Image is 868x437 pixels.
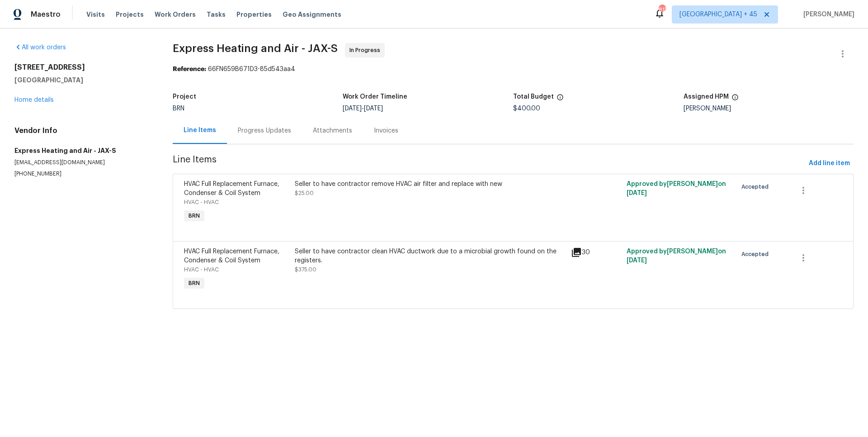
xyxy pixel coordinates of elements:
span: Accepted [741,182,772,191]
span: Accepted [741,250,772,259]
span: $25.00 [295,190,314,196]
span: HVAC Full Replacement Furnace, Condenser & Coil System [184,248,279,264]
a: Home details [14,97,54,103]
div: Seller to have contractor clean HVAC ductwork due to a microbial growth found on the registers. [295,247,566,265]
div: 30 [571,247,621,258]
div: 66FN659B671D3-85d543aa4 [173,65,854,74]
b: Reference: [173,66,206,72]
span: [DATE] [343,105,362,112]
h2: [STREET_ADDRESS] [14,63,151,72]
span: Maestro [31,10,61,19]
span: Projects [116,10,144,19]
span: [PERSON_NAME] [800,10,854,19]
h5: Assigned HPM [684,94,729,100]
a: All work orders [14,44,66,51]
h5: Project [173,94,196,100]
h5: Work Order Timeline [343,94,407,100]
h4: Vendor Info [14,126,151,135]
div: 817 [659,5,665,14]
span: $400.00 [513,105,540,112]
span: Approved by [PERSON_NAME] on [627,181,726,196]
span: Visits [86,10,105,19]
button: Add line item [805,155,854,172]
span: Approved by [PERSON_NAME] on [627,248,726,264]
span: [GEOGRAPHIC_DATA] + 45 [679,10,757,19]
span: HVAC - HVAC [184,199,219,205]
h5: Express Heating and Air - JAX-S [14,146,151,155]
span: Work Orders [155,10,196,19]
span: The hpm assigned to this work order. [731,94,739,105]
span: Geo Assignments [283,10,341,19]
h5: Total Budget [513,94,554,100]
span: BRN [185,279,203,288]
span: Properties [236,10,272,19]
div: Invoices [374,126,398,135]
span: In Progress [349,46,384,55]
span: $375.00 [295,267,316,272]
h5: [GEOGRAPHIC_DATA] [14,76,151,85]
span: Line Items [173,155,805,172]
div: Attachments [313,126,352,135]
span: - [343,105,383,112]
span: Add line item [809,158,850,169]
span: The total cost of line items that have been proposed by Opendoor. This sum includes line items th... [557,94,564,105]
span: BRN [185,211,203,220]
p: [PHONE_NUMBER] [14,170,151,178]
span: Express Heating and Air - JAX-S [173,43,338,54]
span: Tasks [207,11,226,18]
div: Seller to have contractor remove HVAC air filter and replace with new [295,180,566,189]
span: [DATE] [627,257,647,264]
span: BRN [173,105,184,112]
span: [DATE] [364,105,383,112]
span: [DATE] [627,190,647,196]
span: HVAC Full Replacement Furnace, Condenser & Coil System [184,181,279,196]
div: [PERSON_NAME] [684,105,854,112]
p: [EMAIL_ADDRESS][DOMAIN_NAME] [14,159,151,166]
div: Progress Updates [238,126,291,135]
div: Line Items [184,126,216,135]
span: HVAC - HVAC [184,267,219,272]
